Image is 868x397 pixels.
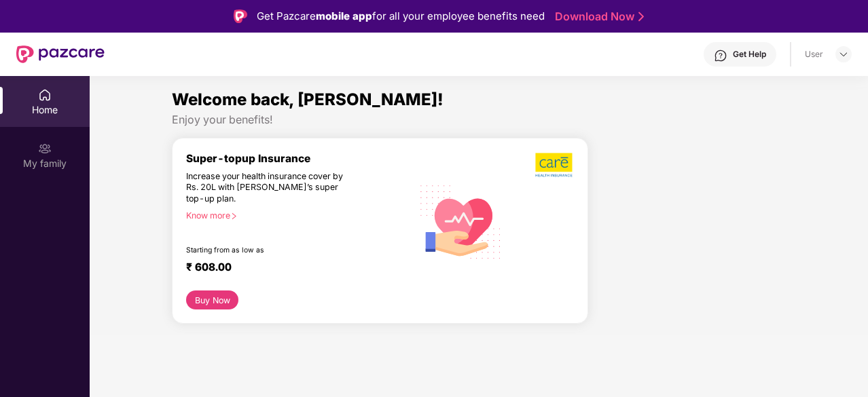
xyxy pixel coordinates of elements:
[172,113,786,127] div: Enjoy your benefits!
[38,88,52,102] img: svg+xml;base64,PHN2ZyBpZD0iSG9tZSIgeG1sbnM9Imh0dHA6Ly93d3cudzMub3JnLzIwMDAvc3ZnIiB3aWR0aD0iMjAiIG...
[186,171,354,205] div: Increase your health insurance cover by Rs. 20L with [PERSON_NAME]’s super top-up plan.
[412,172,509,270] img: svg+xml;base64,PHN2ZyB4bWxucz0iaHR0cDovL3d3dy53My5vcmcvMjAwMC9zdmciIHhtbG5zOnhsaW5rPSJodHRwOi8vd3...
[186,261,399,277] div: ₹ 608.00
[186,290,238,309] button: Buy Now
[186,152,412,165] div: Super-topup Insurance
[316,10,372,22] strong: mobile app
[186,246,355,255] div: Starting from as low as
[230,212,238,220] span: right
[172,90,444,109] span: Welcome back, [PERSON_NAME]!
[16,45,105,63] img: New Pazcare Logo
[638,10,644,24] img: Stroke
[257,8,545,24] div: Get Pazcare for all your employee benefits need
[805,49,823,60] div: User
[838,49,849,60] img: svg+xml;base64,PHN2ZyBpZD0iRHJvcGRvd24tMzJ4MzIiIHhtbG5zPSJodHRwOi8vd3d3LnczLm9yZy8yMDAwL3N2ZyIgd2...
[535,152,574,178] img: b5dec4f62d2307b9de63beb79f102df3.png
[38,142,52,155] img: svg+xml;base64,PHN2ZyB3aWR0aD0iMjAiIGhlaWdodD0iMjAiIHZpZXdCb3g9IjAgMCAyMCAyMCIgZmlsbD0ibm9uZSIgeG...
[733,49,766,60] div: Get Help
[555,10,640,24] a: Download Now
[234,10,247,23] img: Logo
[186,210,404,220] div: Know more
[714,49,727,62] img: svg+xml;base64,PHN2ZyBpZD0iSGVscC0zMngzMiIgeG1sbnM9Imh0dHA6Ly93d3cudzMub3JnLzIwMDAvc3ZnIiB3aWR0aD...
